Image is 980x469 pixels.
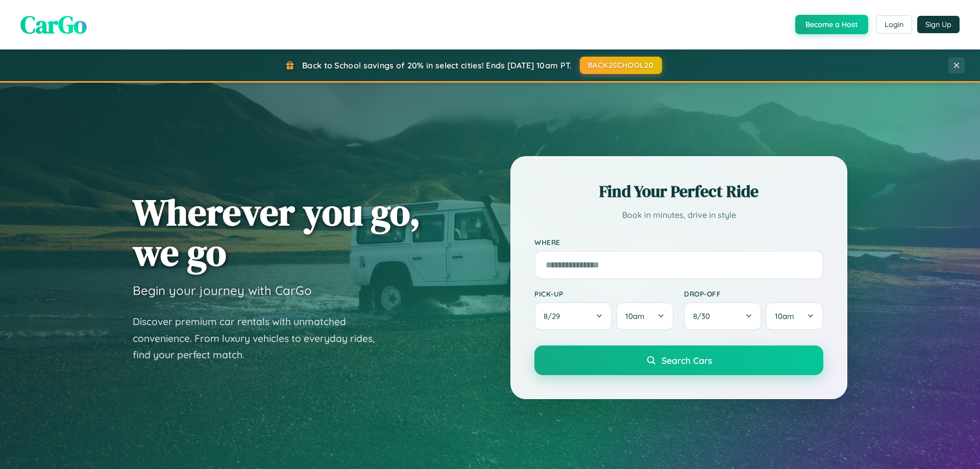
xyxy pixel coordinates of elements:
h3: Begin your journey with CarGo [133,283,312,298]
h1: Wherever you go, we go [133,192,421,273]
button: 10am [766,302,823,330]
p: Discover premium car rentals with unmatched convenience. From luxury vehicles to everyday rides, ... [133,313,388,363]
span: Search Cars [661,355,712,366]
button: BACK2SCHOOL20 [580,57,662,74]
span: 8 / 29 [544,311,565,321]
button: Sign Up [917,16,960,33]
button: 8/29 [534,302,612,330]
label: Drop-off [684,289,823,298]
button: 8/30 [684,302,762,330]
label: Where [534,238,823,246]
label: Pick-up [534,289,674,298]
span: 10am [775,311,794,321]
span: CarGo [20,8,87,41]
p: Book in minutes, drive in style [534,208,823,223]
button: Become a Host [795,15,868,34]
button: Login [876,15,912,34]
h2: Find Your Perfect Ride [534,180,823,203]
button: Search Cars [534,345,823,375]
span: 8 / 30 [693,311,715,321]
button: 10am [616,302,674,330]
span: 10am [625,311,645,321]
span: Back to School savings of 20% in select cities! Ends [DATE] 10am PT. [302,60,572,70]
